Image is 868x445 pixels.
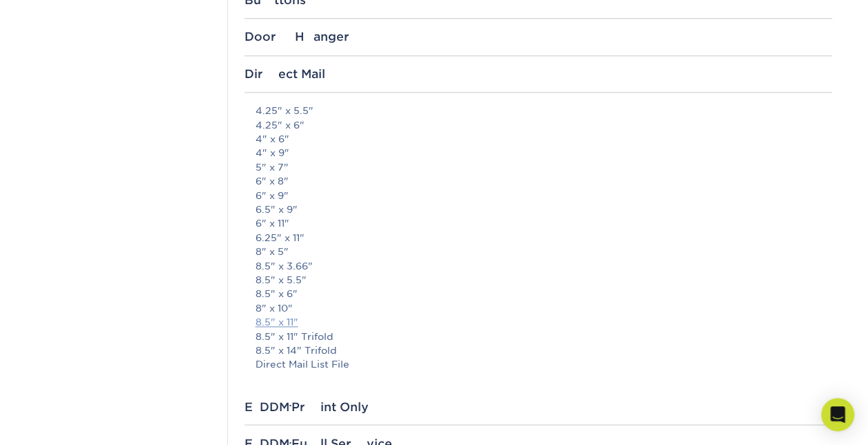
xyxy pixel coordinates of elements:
a: 4.25" x 6" [255,120,305,131]
a: 4" x 6" [255,133,289,144]
a: 6" x 8" [255,176,289,187]
a: 8.5" x 11" Trifold [255,331,334,342]
a: 8.5" x 3.66" [255,261,313,272]
div: Door Hanger [244,30,832,44]
a: 4" x 9" [255,147,289,158]
div: EDDM Print Only [244,399,832,413]
a: 8.5" x 5.5" [255,274,307,285]
a: 8" x 5" [255,246,289,257]
small: ® [289,403,291,409]
a: 8.5" x 11" [255,316,298,328]
a: 6" x 9" [255,190,289,201]
a: 4.25" x 5.5" [255,105,314,116]
a: 6.5" x 9" [255,204,298,215]
div: Direct Mail [244,67,832,81]
a: 5" x 7" [255,162,289,173]
a: 8.5" x 14" Trifold [255,345,337,356]
a: 8.5" x 6" [255,288,298,299]
a: 6.25" x 11" [255,232,305,243]
div: Open Intercom Messenger [821,398,854,431]
a: Direct Mail List File [255,359,349,370]
a: 6" x 11" [255,218,289,229]
iframe: Google Customer Reviews [3,403,117,440]
a: 8" x 10" [255,303,293,314]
